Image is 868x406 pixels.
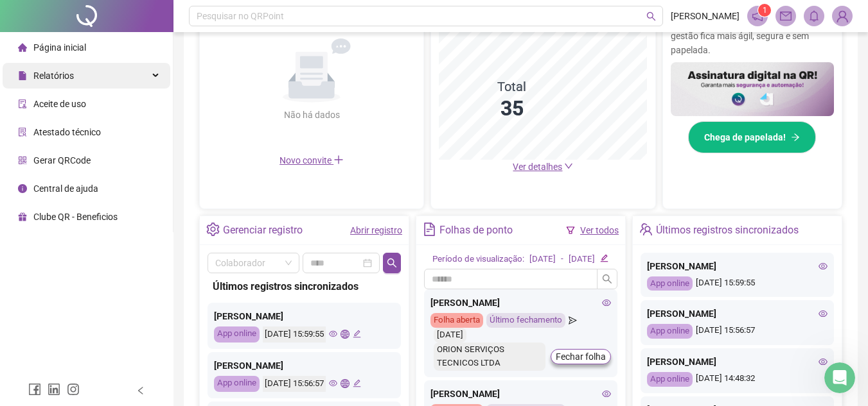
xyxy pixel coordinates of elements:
[529,253,556,266] div: [DATE]
[18,156,27,165] span: qrcode
[213,278,396,294] div: Últimos registros sincronizados
[223,219,303,241] div: Gerenciar registro
[430,387,611,401] div: [PERSON_NAME]
[263,326,326,343] div: [DATE] 15:59:55
[341,379,349,387] span: global
[513,162,562,172] span: Ver detalhes
[18,184,27,193] span: info-circle
[33,183,98,194] span: Central de ajuda
[252,108,371,122] div: Não há dados
[752,10,763,22] span: notification
[556,350,606,364] span: Fechar folha
[430,313,483,328] div: Folha aberta
[647,276,693,291] div: App online
[646,12,656,21] span: search
[647,307,828,321] div: [PERSON_NAME]
[423,223,436,236] span: file-text
[279,155,344,165] span: Novo convite
[780,10,792,22] span: mail
[671,62,834,117] img: banner%2F02c71560-61a6-44d4-94b9-c8ab97240462.png
[602,274,612,284] span: search
[647,276,828,291] div: [DATE] 15:59:55
[819,309,828,318] span: eye
[263,376,326,392] div: [DATE] 15:56:57
[333,155,344,165] span: plus
[704,130,786,144] span: Chega de papelada!
[214,376,260,392] div: App online
[214,359,394,373] div: [PERSON_NAME]
[67,383,80,396] span: instagram
[353,379,361,387] span: edit
[758,4,771,17] sup: 1
[329,330,337,338] span: eye
[569,313,577,328] span: send
[647,355,828,369] div: [PERSON_NAME]
[214,309,394,323] div: [PERSON_NAME]
[18,128,27,137] span: solution
[329,379,337,387] span: eye
[688,121,816,153] button: Chega de papelada!
[639,223,653,236] span: team
[647,372,693,387] div: App online
[808,10,820,22] span: bell
[791,133,800,142] span: arrow-right
[671,15,834,57] p: Com a Assinatura Digital da QR, sua gestão fica mais ágil, segura e sem papelada.
[387,258,397,268] span: search
[434,343,545,371] div: ORION SERVIÇOS TECNICOS LTDA
[602,298,611,307] span: eye
[430,296,611,310] div: [PERSON_NAME]
[341,330,349,338] span: global
[33,155,91,165] span: Gerar QRCode
[18,71,27,80] span: file
[561,253,563,266] div: -
[350,225,402,235] a: Abrir registro
[569,253,595,266] div: [DATE]
[18,43,27,52] span: home
[819,357,828,366] span: eye
[33,42,86,53] span: Página inicial
[671,9,740,23] span: [PERSON_NAME]
[18,99,27,108] span: audit
[564,162,573,171] span: down
[647,324,693,339] div: App online
[206,223,220,236] span: setting
[439,219,513,241] div: Folhas de ponto
[656,219,799,241] div: Últimos registros sincronizados
[33,99,86,109] span: Aceite de uso
[33,212,118,222] span: Clube QR - Beneficios
[647,259,828,273] div: [PERSON_NAME]
[647,324,828,339] div: [DATE] 15:56:57
[602,389,611,398] span: eye
[33,127,101,137] span: Atestado técnico
[434,328,466,343] div: [DATE]
[833,6,852,26] img: 92363
[763,6,767,15] span: 1
[48,383,60,396] span: linkedin
[513,162,573,172] a: Ver detalhes down
[566,226,575,235] span: filter
[28,383,41,396] span: facebook
[18,212,27,221] span: gift
[214,326,260,343] div: App online
[551,349,611,364] button: Fechar folha
[647,372,828,387] div: [DATE] 14:48:32
[136,386,145,395] span: left
[432,253,524,266] div: Período de visualização:
[819,262,828,271] span: eye
[33,71,74,81] span: Relatórios
[580,225,619,235] a: Ver todos
[486,313,565,328] div: Último fechamento
[353,330,361,338] span: edit
[824,362,855,393] iframe: Intercom live chat
[600,254,608,262] span: edit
